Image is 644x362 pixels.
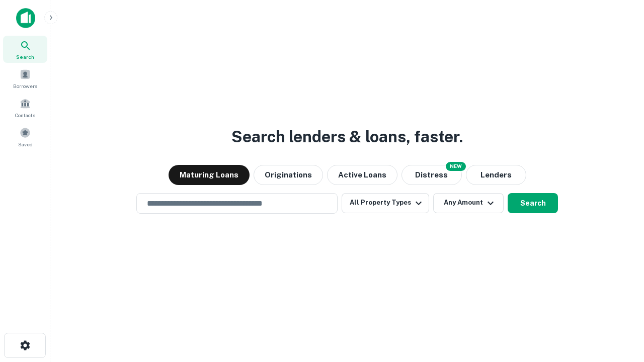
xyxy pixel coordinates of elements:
div: NEW [446,162,466,171]
button: Active Loans [327,165,397,185]
button: Search [508,193,558,213]
button: Maturing Loans [169,165,250,185]
img: capitalize-icon.png [16,8,35,28]
button: All Property Types [342,193,429,213]
span: Borrowers [13,82,37,90]
iframe: Chat Widget [594,282,644,330]
button: Search distressed loans with lien and other non-mortgage details. [401,165,462,185]
a: Contacts [3,94,47,121]
button: Originations [254,165,323,185]
button: Lenders [466,165,526,185]
a: Borrowers [3,65,47,92]
h3: Search lenders & loans, faster. [231,125,463,149]
a: Saved [3,123,47,150]
span: Search [16,53,34,61]
span: Contacts [15,111,35,119]
span: Saved [18,140,33,148]
button: Any Amount [433,193,504,213]
a: Search [3,36,47,63]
